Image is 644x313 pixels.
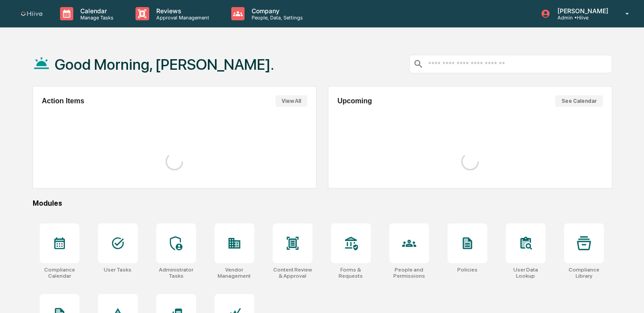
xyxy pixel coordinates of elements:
[215,267,254,279] div: Vendor Management
[156,267,196,279] div: Administrator Tasks
[555,95,603,107] button: See Calendar
[506,267,546,279] div: User Data Lookup
[33,199,612,207] div: Modules
[550,7,613,15] p: [PERSON_NAME]
[275,95,307,107] button: View All
[389,267,429,279] div: People and Permissions
[457,267,478,273] div: Policies
[149,7,214,15] p: Reviews
[564,267,604,279] div: Compliance Library
[331,267,371,279] div: Forms & Requests
[337,97,372,105] h2: Upcoming
[21,11,42,16] img: logo
[73,7,118,15] p: Calendar
[55,56,274,73] h1: Good Morning, [PERSON_NAME].
[245,15,307,21] p: People, Data, Settings
[104,267,132,273] div: User Tasks
[42,97,84,105] h2: Action Items
[149,15,214,21] p: Approval Management
[273,267,313,279] div: Content Review & Approval
[550,15,613,21] p: Admin • Hiive
[245,7,307,15] p: Company
[40,267,79,279] div: Compliance Calendar
[73,15,118,21] p: Manage Tasks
